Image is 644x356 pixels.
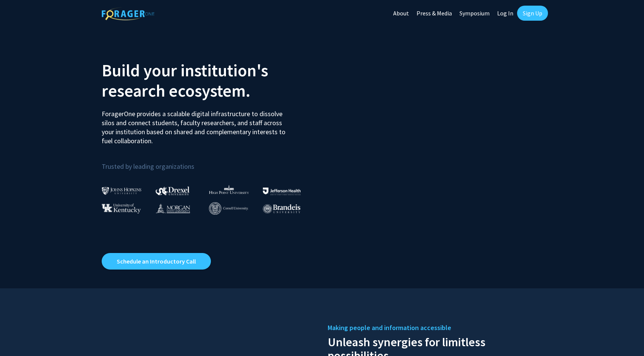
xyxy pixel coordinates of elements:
h5: Making people and information accessible [328,322,542,333]
p: ForagerOne provides a scalable digital infrastructure to dissolve silos and connect students, fac... [102,104,291,145]
img: High Point University [209,185,249,194]
img: ForagerOne Logo [102,7,154,20]
img: Morgan State University [156,203,190,213]
img: Drexel University [156,186,189,195]
h2: Build your institution's research ecosystem. [102,60,316,101]
img: University of Kentucky [102,203,141,214]
img: Brandeis University [263,204,301,214]
img: Johns Hopkins University [102,187,142,195]
a: Opens in a new tab [102,253,211,270]
p: Trusted by leading organizations [102,151,316,172]
a: Sign Up [517,6,548,21]
img: Thomas Jefferson University [263,188,301,195]
img: Cornell University [209,202,248,215]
